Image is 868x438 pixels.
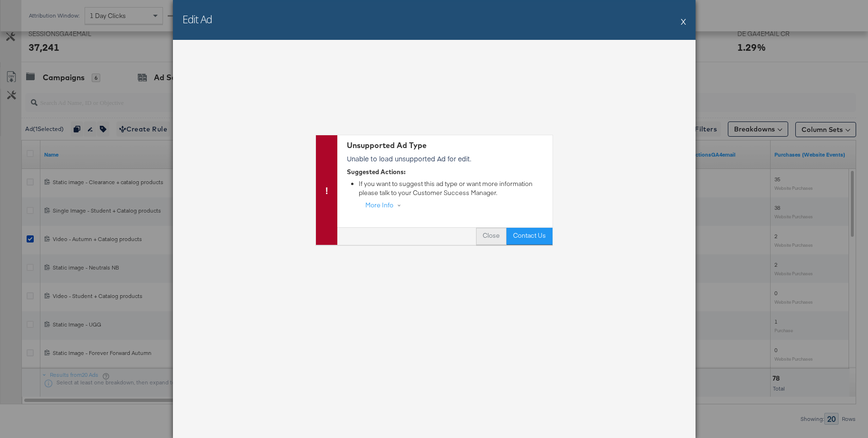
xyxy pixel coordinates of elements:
[347,168,548,177] div: Suggested Actions:
[347,140,548,151] div: Unsupported Ad Type
[182,12,212,26] h2: Edit Ad
[359,197,411,214] button: More Info
[359,179,548,218] li: If you want to suggest this ad type or want more information please talk to your Customer Success...
[347,154,548,163] p: Unable to load unsupported Ad for edit.
[681,12,686,31] button: X
[476,228,506,245] button: Close
[506,228,553,245] button: Contact Us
